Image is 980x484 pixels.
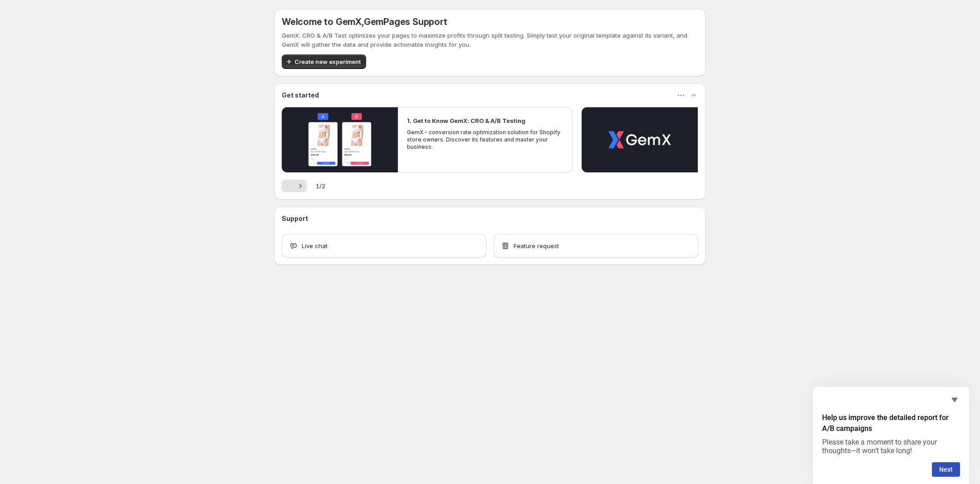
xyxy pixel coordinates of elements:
[949,394,960,405] button: Hide survey
[282,107,398,172] button: Play video
[282,31,698,49] p: GemX: CRO & A/B Test optimizes your pages to maximize profits through split testing. Simply test ...
[282,214,308,223] h3: Support
[822,438,960,455] p: Please take a moment to share your thoughts—it won’t take long!
[294,57,361,66] span: Create new experiment
[582,107,698,172] button: Play video
[362,16,447,27] span: , GemPages Support
[282,180,307,192] nav: Pagination
[316,181,325,191] span: 1 / 2
[822,394,960,477] div: Help us improve the detailed report for A/B campaigns
[282,91,319,100] h3: Get started
[822,412,960,434] h2: Help us improve the detailed report for A/B campaigns
[282,54,366,69] button: Create new experiment
[407,129,563,151] p: GemX - conversion rate optimization solution for Shopify store owners. Discover its features and ...
[302,241,328,250] span: Live chat
[514,241,559,250] span: Feature request
[294,180,307,192] button: Next
[932,462,960,477] button: Next question
[407,116,525,125] h2: 1. Get to Know GemX: CRO & A/B Testing
[282,16,447,27] h5: Welcome to GemX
